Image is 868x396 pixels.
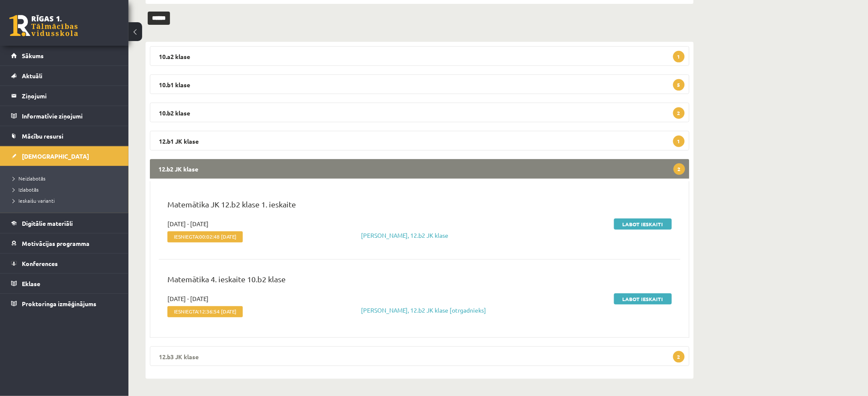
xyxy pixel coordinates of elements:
[361,231,449,239] a: [PERSON_NAME], 12.b2 JK klase
[167,219,209,228] span: [DATE] - [DATE]
[11,254,118,273] a: Konferences
[150,131,689,151] legend: 12.b1 JK klase
[22,260,58,267] span: Konferences
[150,46,689,66] legend: 10.a2 klase
[674,163,685,175] span: 2
[22,280,40,287] span: Eklase
[11,274,118,293] a: Eklase
[673,136,685,147] span: 1
[673,79,685,91] span: 5
[22,219,73,227] span: Digitālie materiāli
[150,74,689,94] legend: 10.b1 klase
[13,197,120,204] a: Ieskaišu varianti
[22,72,42,80] span: Aktuāli
[11,294,118,313] a: Proktoringa izmēģinājums
[9,15,78,36] a: Rīgas 1. Tālmācības vidusskola
[11,66,118,86] a: Aktuāli
[11,46,118,65] a: Sākums
[11,86,118,106] a: Ziņojumi
[167,198,672,214] p: Matemātika JK 12.b2 klase 1. ieskaite
[199,233,236,239] span: 00:02:48 [DATE]
[167,231,243,242] span: Iesniegta:
[22,239,89,247] span: Motivācijas programma
[11,126,118,146] a: Mācību resursi
[22,132,63,140] span: Mācību resursi
[614,219,672,230] a: Labot ieskaiti
[673,51,685,62] span: 1
[11,106,118,126] a: Informatīvie ziņojumi
[150,103,689,122] legend: 10.b2 klase
[22,300,96,307] span: Proktoringa izmēģinājums
[673,351,685,363] span: 2
[22,106,118,126] legend: Informatīvie ziņojumi
[13,175,45,182] span: Neizlabotās
[11,233,118,253] a: Motivācijas programma
[22,152,89,160] span: [DEMOGRAPHIC_DATA]
[11,213,118,233] a: Digitālie materiāli
[11,146,118,166] a: [DEMOGRAPHIC_DATA]
[199,308,236,314] span: 12:36:54 [DATE]
[13,186,120,193] a: Izlabotās
[361,306,486,314] a: [PERSON_NAME], 12.b2 JK klase [otrgadnieks]
[167,273,672,289] p: Matemātika 4. ieskaite 10.b2 klase
[13,174,120,182] a: Neizlabotās
[22,52,44,59] span: Sākums
[22,86,118,106] legend: Ziņojumi
[167,306,243,317] span: Iesniegta:
[150,159,689,179] legend: 12.b2 JK klase
[150,346,689,366] legend: 12.b3 JK klase
[673,107,685,119] span: 2
[13,186,39,193] span: Izlabotās
[13,197,55,204] span: Ieskaišu varianti
[614,293,672,304] a: Labot ieskaiti
[167,294,209,303] span: [DATE] - [DATE]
